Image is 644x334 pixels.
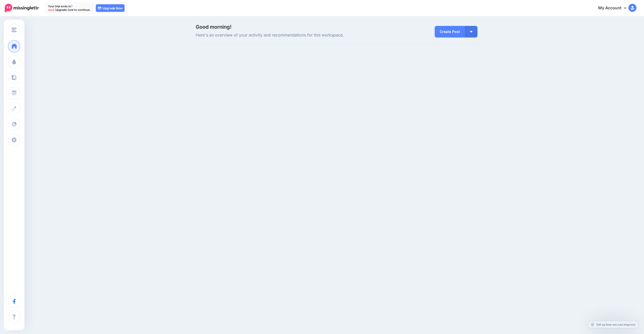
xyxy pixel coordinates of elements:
[5,4,39,12] img: Missinglettr
[12,28,17,32] img: menu.png
[196,32,381,38] span: Here's an overview of your activity and recommendations for this workspace.
[48,5,72,12] span: 7 days.
[593,2,636,14] a: My Account
[48,5,91,12] p: Your trial ends in Upgrade now to continue.
[196,24,231,30] span: Good morning!
[588,321,638,328] a: Tell us how we can improve
[435,26,465,37] a: Create Post
[96,4,125,12] a: Upgrade Now
[470,31,472,32] img: arrow-down-white.png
